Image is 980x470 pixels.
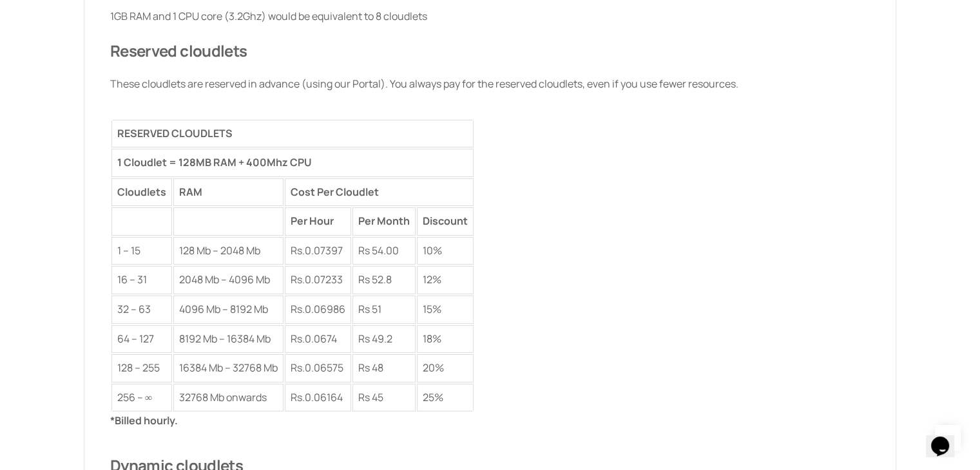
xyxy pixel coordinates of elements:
td: Rs. [285,354,351,382]
td: Rs. [285,384,351,412]
td: Cloudlets [111,178,172,207]
td: Rs 48 [352,354,416,382]
td: Rs. [285,325,351,353]
td: Rs. [285,237,351,265]
th: RESERVED CLOUDLETS [111,120,474,148]
span: 0.06575 [305,361,343,375]
span: Reserved cloudlets [110,40,247,61]
td: Rs 52.8 [352,266,416,294]
iframe: chat widget [926,418,967,457]
td: 20% [417,354,474,382]
span: 0.06164 [305,390,343,404]
td: Rs. [285,266,351,294]
td: Rs 54.00 [352,237,416,265]
td: RAM [173,178,283,207]
td: 12% [417,266,474,294]
td: Per Month [352,207,416,236]
td: 15% [417,296,474,324]
span: 0.07397 [305,243,343,258]
td: 16384 Mb – 32768 Mb [173,354,283,382]
td: 32 – 63 [111,296,172,324]
span: 0.07233 [305,272,343,287]
td: 18% [417,325,474,353]
td: Rs 51 [352,296,416,324]
td: 2048 Mb – 4096 Mb [173,266,283,294]
td: 16 – 31 [111,266,172,294]
td: 1 Cloudlet = 128MB RAM + 400Mhz CPU [111,149,474,177]
td: 8192 Mb – 16384 Mb [173,325,283,353]
strong: *Billed hourly. [110,413,178,428]
span: 0.06986 [305,302,345,316]
span: 0.0674 [305,332,337,346]
td: Rs 49.2 [352,325,416,353]
td: 4096 Mb – 8192 Mb [173,296,283,324]
td: 128 Mb – 2048 Mb [173,237,283,265]
td: 128 – 255 [111,354,172,382]
td: Per Hour [285,207,351,236]
td: 1 – 15 [111,237,172,265]
td: Rs. [285,296,351,324]
td: 32768 Mb onwards [173,384,283,412]
td: 256 – ∞ [111,384,172,412]
td: 10% [417,237,474,265]
td: Rs 45 [352,384,416,412]
td: Cost Per Cloudlet [285,178,474,207]
td: 25% [417,384,474,412]
td: 64 – 127 [111,325,172,353]
td: Discount [417,207,474,236]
